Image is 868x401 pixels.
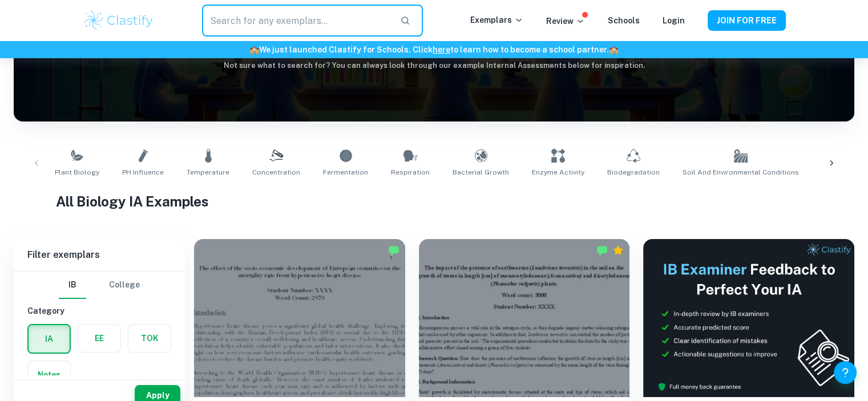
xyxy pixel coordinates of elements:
span: 🏫 [609,45,619,54]
button: TOK [128,325,171,352]
span: Bacterial Growth [453,167,509,177]
h1: All Biology IA Examples [56,191,813,212]
div: Filter type choice [59,272,140,299]
div: Premium [612,245,624,256]
input: Search for any exemplars... [202,5,390,37]
p: Review [546,15,585,27]
button: IA [29,325,70,353]
button: Help and Feedback [834,361,857,384]
h6: Not sure what to search for? You can always look through our example Internal Assessments below f... [14,60,854,71]
h6: We just launched Clastify for Schools. Click to learn how to become a school partner. [2,43,866,56]
button: EE [78,325,120,352]
img: Marked [596,245,608,256]
a: here [433,45,450,54]
span: 🏫 [249,45,259,54]
span: Soil and Environmental Conditions [683,167,799,177]
span: Temperature [187,167,229,177]
p: Exemplars [470,14,523,26]
button: Notes [28,361,70,388]
span: Concentration [252,167,300,177]
a: Schools [608,16,640,25]
span: pH Influence [122,167,164,177]
img: Clastify logo [83,9,155,32]
h6: Category [27,305,171,317]
img: Marked [388,245,399,256]
span: Respiration [391,167,430,177]
span: Plant Biology [55,167,99,177]
h6: Filter exemplars [14,239,185,271]
img: Thumbnail [643,239,854,397]
span: Fermentation [323,167,368,177]
span: Biodegradation [607,167,660,177]
button: IB [59,272,86,299]
button: JOIN FOR FREE [708,10,786,31]
span: Enzyme Activity [532,167,584,177]
a: Login [663,16,685,25]
button: College [109,272,140,299]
